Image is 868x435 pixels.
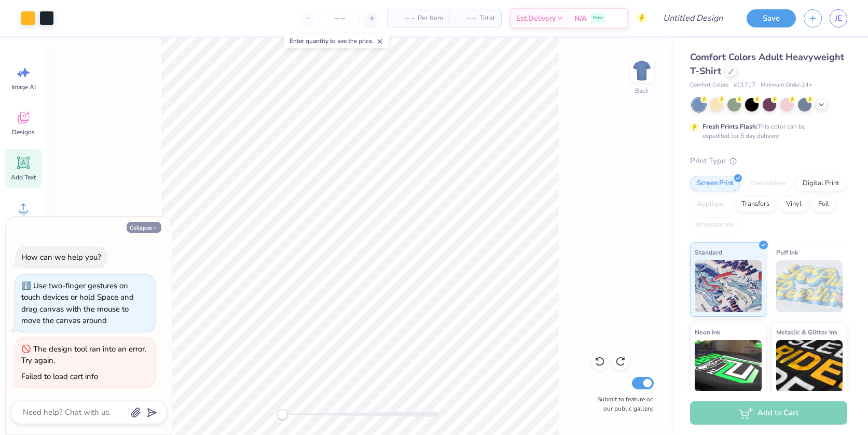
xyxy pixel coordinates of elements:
[695,260,762,312] img: Standard
[690,155,847,167] div: Print Type
[127,222,161,233] button: Collapse
[835,12,842,24] span: JE
[655,8,731,29] input: Untitled Design
[776,260,843,312] img: Puff Ink
[631,60,652,81] img: Back
[776,247,798,258] span: Puff Ink
[743,176,793,191] div: Embroidery
[776,340,843,392] img: Metallic & Glitter Ink
[830,9,847,27] a: JE
[11,83,36,91] span: Image AI
[635,86,649,95] div: Back
[456,13,476,24] span: – –
[394,13,415,24] span: – –
[690,197,732,212] div: Applique
[690,51,844,77] span: Comfort Colors Adult Heavyweight T-Shirt
[574,13,587,24] span: N/A
[479,13,495,24] span: Total
[12,128,35,136] span: Designs
[21,280,134,326] div: Use two-finger gestures on touch devices or hold Space and drag canvas with the mouse to move the...
[747,9,796,27] button: Save
[320,9,360,27] input: – –
[796,176,846,191] div: Digital Print
[811,197,836,212] div: Foil
[702,122,757,131] strong: Fresh Prints Flash:
[591,395,654,413] label: Submit to feature on our public gallery.
[516,13,556,24] span: Est. Delivery
[21,252,101,262] div: How can we help you?
[418,13,443,24] span: Per Item
[284,34,389,48] div: Enter quantity to see the price.
[735,197,776,212] div: Transfers
[21,371,98,382] div: Failed to load cart info
[695,340,762,392] img: Neon Ink
[702,122,830,141] div: This color can be expedited for 5 day delivery.
[690,176,740,191] div: Screen Print
[690,81,728,90] span: Comfort Colors
[695,247,722,258] span: Standard
[21,344,146,366] div: The design tool ran into an error. Try again.
[761,81,812,90] span: Minimum Order: 24 +
[695,327,720,338] span: Neon Ink
[593,15,603,22] span: Free
[277,409,287,419] div: Accessibility label
[734,81,755,90] span: # C1717
[776,327,837,338] span: Metallic & Glitter Ink
[779,197,808,212] div: Vinyl
[690,217,740,233] div: Rhinestones
[11,173,36,181] span: Add Text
